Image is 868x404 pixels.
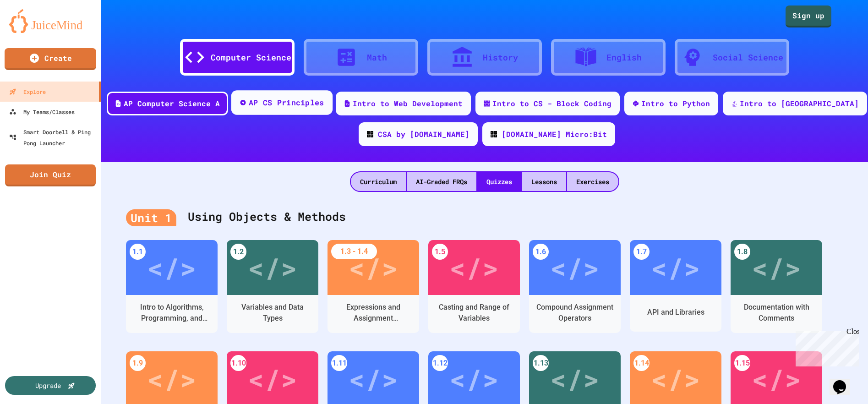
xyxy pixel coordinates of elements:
[606,51,642,64] div: English
[248,358,297,399] div: </>
[130,355,146,371] div: 1.9
[449,247,499,288] div: </>
[830,367,859,395] iframe: chat widget
[567,172,618,191] div: Exercises
[786,5,831,27] a: Sign up
[230,244,246,260] div: 1.2
[147,358,197,399] div: </>
[147,247,197,288] div: </>
[522,172,566,191] div: Lessons
[533,355,549,371] div: 1.13
[651,358,700,399] div: </>
[435,302,513,324] div: Casting and Range of Variables
[331,244,377,259] div: 1.3 - 1.4
[5,164,96,186] a: Join Quiz
[502,129,607,140] div: [DOMAIN_NAME] Micro:Bit
[432,244,448,260] div: 1.5
[4,4,63,58] div: Chat with us now!Close
[651,247,700,288] div: </>
[351,172,406,191] div: Curriculum
[248,97,324,109] div: AP CS Principles
[483,51,518,64] div: History
[740,98,859,109] div: Intro to [GEOGRAPHIC_DATA]
[211,51,291,64] div: Computer Science
[230,355,246,371] div: 1.10
[550,358,600,399] div: </>
[713,51,783,64] div: Social Science
[248,247,297,288] div: </>
[130,244,146,260] div: 1.1
[124,98,220,109] div: AP Computer Science A
[331,355,347,371] div: 1.11
[734,244,750,260] div: 1.8
[633,355,650,371] div: 1.14
[737,302,815,324] div: Documentation with Comments
[477,172,521,191] div: Quizzes
[449,358,499,399] div: </>
[353,98,463,109] div: Intro to Web Development
[378,129,469,140] div: CSA by [DOMAIN_NAME]
[349,358,398,399] div: </>
[432,355,448,371] div: 1.12
[35,381,61,390] div: Upgrade
[752,358,801,399] div: </>
[536,302,614,324] div: Compound Assignment Operators
[9,126,97,148] div: Smart Doorbell & Ping Pong Launcher
[5,48,96,70] a: Create
[334,302,412,324] div: Expressions and Assignment Statements
[349,247,398,288] div: </>
[633,244,650,260] div: 1.7
[367,131,373,137] img: CODE_logo_RGB.png
[491,131,497,137] img: CODE_logo_RGB.png
[9,106,75,117] div: My Teams/Classes
[126,209,176,227] div: Unit 1
[126,199,843,235] div: Using Objects & Methods
[407,172,476,191] div: AI-Graded FRQs
[550,247,600,288] div: </>
[9,86,46,97] div: Explore
[492,98,611,109] div: Intro to CS - Block Coding
[9,9,92,33] img: logo-orange.svg
[792,328,859,366] iframe: chat widget
[234,302,311,324] div: Variables and Data Types
[533,244,549,260] div: 1.6
[734,355,750,371] div: 1.15
[641,98,710,109] div: Intro to Python
[133,302,211,324] div: Intro to Algorithms, Programming, and Compilers
[752,247,801,288] div: </>
[647,307,704,318] div: API and Libraries
[367,51,387,64] div: Math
